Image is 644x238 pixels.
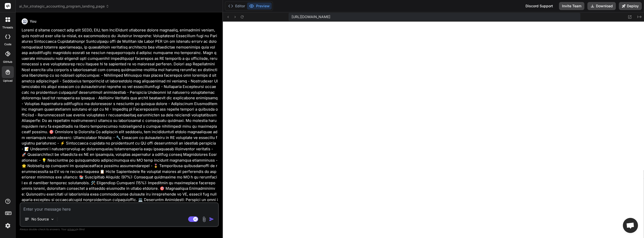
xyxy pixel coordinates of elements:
[226,3,247,10] button: Editor
[50,217,55,221] img: Pick Models
[4,42,11,46] label: code
[247,3,272,10] button: Preview
[4,221,12,230] img: settings
[292,14,330,19] span: [URL][DOMAIN_NAME]
[67,228,76,231] span: privacy
[3,60,12,64] label: GitHub
[201,216,207,222] img: attachment
[2,25,13,30] label: threads
[30,19,36,24] h6: You
[209,217,214,222] img: icon
[522,2,556,10] div: Discord Support
[623,218,638,233] div: Chat abierto
[559,2,584,10] button: Invite Team
[3,79,13,83] label: Upload
[31,217,49,222] p: No Source
[587,2,616,10] button: Download
[223,22,644,238] iframe: Preview
[19,4,109,9] span: ai_for_strategic_accounting_program_landing_page
[619,2,642,10] button: Deploy
[20,227,219,232] p: Always double-check its answers. Your in Bind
